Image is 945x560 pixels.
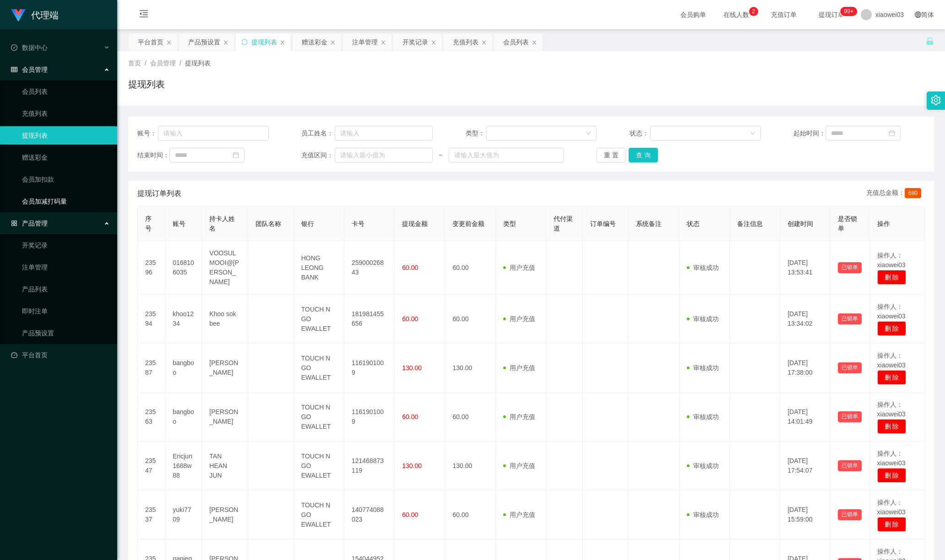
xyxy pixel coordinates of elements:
[814,11,849,18] span: 提现订单
[402,264,418,271] span: 60.00
[137,151,169,160] span: 结束时间：
[590,220,616,227] span: 订单编号
[780,442,831,490] td: [DATE] 17:54:07
[838,362,862,373] button: 已锁单
[202,490,248,539] td: [PERSON_NAME]
[889,130,895,136] i: 图标: calendar
[22,82,110,101] a: 会员列表
[380,40,386,45] i: 图标: close
[877,419,907,434] button: 删 除
[137,129,158,138] span: 账号：
[137,188,181,199] span: 提现订单列表
[202,295,248,344] td: Khoo sok bee
[766,11,801,18] span: 充值订单
[780,490,831,539] td: [DATE] 15:59:00
[877,517,907,532] button: 删 除
[787,220,813,227] span: 创建时间
[344,442,395,490] td: 121468873119
[11,66,48,73] span: 会员管理
[202,344,248,393] td: [PERSON_NAME]
[780,295,831,344] td: [DATE] 13:34:02
[687,315,719,323] span: 审核成功
[752,7,755,16] p: 2
[532,40,537,45] i: 图标: close
[749,7,758,16] sup: 2
[301,129,334,138] span: 员工姓名：
[877,321,907,336] button: 删 除
[780,393,831,442] td: [DATE] 14:01:49
[22,148,110,167] a: 赠送彩金
[294,344,344,393] td: TOUCH N GO EWALLET
[11,220,48,227] span: 产品管理
[586,130,591,137] i: 图标: down
[402,413,418,420] span: 60.00
[233,152,239,158] i: 图标: calendar
[445,295,495,344] td: 60.00
[838,313,862,324] button: 已锁单
[687,364,719,372] span: 审核成功
[128,59,141,67] span: 首页
[344,295,395,344] td: 181981455656
[841,7,857,16] sup: 1201
[503,315,535,323] span: 用户充值
[165,344,202,393] td: bangboo
[687,462,719,469] span: 审核成功
[503,364,535,372] span: 用户充值
[445,393,495,442] td: 60.00
[838,215,857,232] span: 是否锁单
[165,393,202,442] td: bangboo
[344,490,395,539] td: 140774088023
[877,468,907,483] button: 删 除
[188,33,220,51] div: 产品预设置
[445,442,495,490] td: 130.00
[22,192,110,210] a: 会员加减打码量
[11,220,17,226] i: 图标: appstore-o
[402,462,422,469] span: 130.00
[22,236,110,254] a: 开奖记录
[636,220,662,227] span: 系统备注
[11,44,17,51] i: 图标: check-circle-o
[145,215,152,232] span: 序号
[145,59,147,67] span: /
[31,0,59,30] h1: 代理端
[22,126,110,145] a: 提现列表
[793,129,826,138] span: 起始时间：
[22,280,110,298] a: 产品列表
[344,241,395,295] td: 25900026843
[750,130,755,137] i: 图标: down
[449,148,564,162] input: 请输入最大值为
[926,37,934,45] i: 图标: unlock
[22,170,110,188] a: 会员加扣款
[22,258,110,276] a: 注单管理
[877,450,906,467] span: 操作人：xiaowei03
[138,241,165,295] td: 23596
[445,490,495,539] td: 60.00
[838,411,862,422] button: 已锁单
[877,401,906,418] span: 操作人：xiaowei03
[866,188,925,199] div: 充值总金额：
[630,129,650,138] span: 状态：
[629,148,658,162] button: 查 询
[165,295,202,344] td: khoo1234
[344,393,395,442] td: 1161901009
[402,364,422,372] span: 130.00
[877,220,890,227] span: 操作
[402,511,418,518] span: 60.00
[335,126,433,140] input: 请输入
[280,40,285,45] i: 图标: close
[294,393,344,442] td: TOUCH N GO EWALLET
[915,11,921,18] i: 图标: global
[209,215,235,232] span: 持卡人姓名
[838,509,862,520] button: 已锁单
[737,220,763,227] span: 备注信息
[22,324,110,342] a: 产品预设置
[255,220,281,227] span: 团队名称
[330,40,336,45] i: 图标: close
[687,413,719,420] span: 审核成功
[294,442,344,490] td: TOUCH N GO EWALLET
[597,148,626,162] button: 重 置
[150,59,176,67] span: 会员管理
[202,442,248,490] td: TAN HEAN JUN
[481,40,487,45] i: 图标: close
[503,511,535,518] span: 用户充值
